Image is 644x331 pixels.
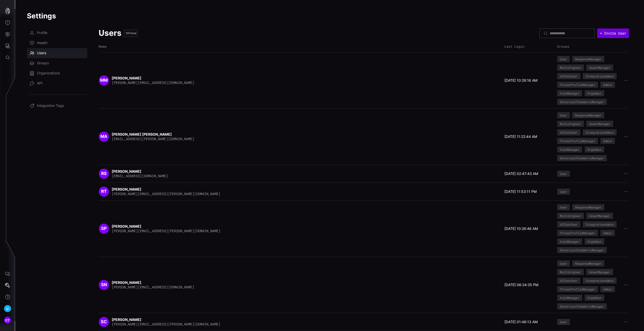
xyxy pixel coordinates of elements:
[27,28,87,38] a: Profile
[99,44,502,49] div: Name
[560,148,579,151] div: VulnManager
[27,78,87,88] a: API
[586,223,614,226] div: IntegrationAdmin
[112,317,142,322] strong: [PERSON_NAME]
[37,61,49,66] span: Groups
[5,318,10,323] span: CT
[37,41,48,46] span: Health
[575,206,601,209] div: ResponseManager
[112,173,168,178] span: [EMAIL_ADDRESS][DOMAIN_NAME]
[560,279,578,282] div: AIChatUser
[589,214,610,217] div: AssetManager
[101,189,107,194] span: RT
[504,171,538,176] time: [DATE] 02:47:43 AM
[124,30,138,37] div: Total
[560,172,567,175] div: User
[560,66,581,69] div: MultiOrgUser
[37,71,60,76] span: Organizations
[99,28,122,38] h2: Users
[27,38,87,48] a: Health
[560,214,581,217] div: MultiOrgUser
[586,279,614,282] div: IntegrationAdmin
[0,303,15,314] button: U
[560,131,578,134] div: AIChatUser
[560,206,567,209] div: User
[27,58,87,68] a: Groups
[587,148,601,151] div: OrgAdmin
[27,101,87,111] a: Integration Tags
[560,270,581,274] div: MultiOrgUser
[603,83,612,86] div: Admin
[27,68,87,78] a: Organizations
[589,66,610,69] div: AssetManager
[575,114,601,117] div: ResponseManager
[587,296,601,299] div: OrgAdmin
[575,57,601,61] div: ResponseManager
[37,31,47,36] span: Profile
[560,305,604,308] div: DetectionTelemetryManager
[101,282,107,288] span: SN
[504,44,555,49] div: Last Login
[112,136,194,141] span: [EMAIL_ADDRESS][PERSON_NAME][DOMAIN_NAME]
[504,134,537,139] time: [DATE] 11:22:44 AM
[560,288,595,291] div: ThreatProfileManager
[112,132,173,136] strong: [PERSON_NAME] [PERSON_NAME]
[603,139,612,142] div: Admin
[112,80,194,85] span: [PERSON_NAME][EMAIL_ADDRESS][DOMAIN_NAME]
[560,57,567,61] div: User
[504,189,537,194] time: [DATE] 11:53:11 PM
[504,320,538,324] time: [DATE] 01:48:13 AM
[112,76,142,80] strong: [PERSON_NAME]
[100,78,108,83] span: MM
[597,28,629,38] button: + Invite User
[560,157,604,160] div: DetectionTelemetryManager
[112,280,142,285] strong: [PERSON_NAME]
[101,171,107,176] span: RS
[112,187,142,191] strong: [PERSON_NAME]
[560,139,595,142] div: ThreatProfileManager
[6,306,9,311] span: U
[575,262,601,265] div: ResponseManager
[27,48,87,58] a: Users
[589,122,610,125] div: AssetManager
[112,228,220,233] span: [PERSON_NAME][EMAIL_ADDRESS][PERSON_NAME][DOMAIN_NAME]
[557,44,620,49] div: Groups
[126,31,129,35] span: 19
[603,231,612,234] div: Admin
[587,92,601,95] div: OrgAdmin
[560,190,567,193] div: User
[587,240,601,243] div: OrgAdmin
[560,231,595,234] div: ThreatProfileManager
[27,11,633,20] h1: Settings
[37,103,64,108] span: Integration Tags
[560,320,567,323] div: User
[112,224,142,228] strong: [PERSON_NAME]
[560,75,578,78] div: AIChatUser
[0,314,15,326] button: CT
[101,226,107,231] span: SP
[100,134,107,139] span: MA
[101,319,107,325] span: SC
[112,322,220,326] span: [PERSON_NAME][EMAIL_ADDRESS][PERSON_NAME][DOMAIN_NAME]
[112,169,142,173] strong: [PERSON_NAME]
[37,81,43,86] span: API
[586,131,614,134] div: IntegrationAdmin
[560,296,579,299] div: VulnManager
[112,191,220,196] span: [PERSON_NAME][EMAIL_ADDRESS][PERSON_NAME][DOMAIN_NAME]
[560,249,604,252] div: DetectionTelemetryManager
[560,114,567,117] div: User
[560,223,578,226] div: AIChatUser
[37,51,46,56] span: Users
[560,83,595,86] div: ThreatProfileManager
[560,100,604,103] div: DetectionTelemetryManager
[504,78,537,83] time: [DATE] 10:28:16 AM
[112,285,194,289] span: [PERSON_NAME][EMAIL_ADDRESS][DOMAIN_NAME]
[560,240,579,243] div: VulnManager
[560,262,567,265] div: User
[586,75,614,78] div: IntegrationAdmin
[560,92,579,95] div: VulnManager
[603,288,612,291] div: Admin
[504,283,538,287] time: [DATE] 06:24:35 PM
[504,226,538,231] time: [DATE] 10:28:46 AM
[589,270,610,274] div: AssetManager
